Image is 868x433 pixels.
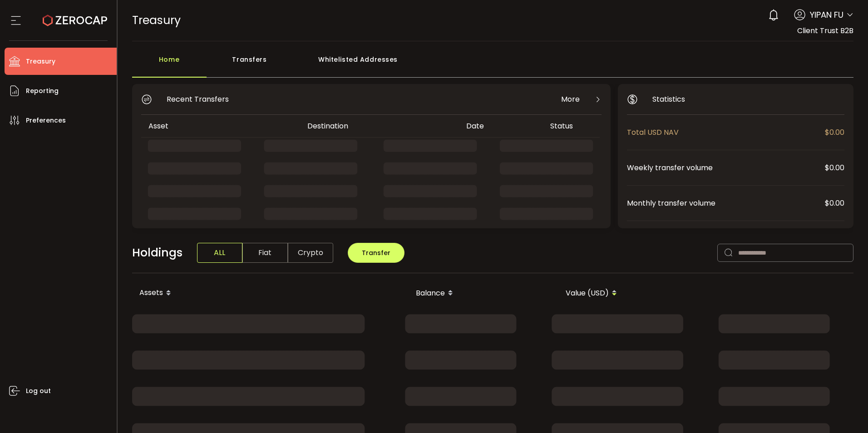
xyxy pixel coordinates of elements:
[627,197,825,209] span: Monthly transfer volume
[242,243,288,263] span: Fiat
[288,243,333,263] span: Crypto
[26,114,66,127] span: Preferences
[132,50,207,78] div: Home
[460,285,624,301] div: Value (USD)
[141,121,300,131] div: Asset
[26,84,59,98] span: Reporting
[26,384,51,398] span: Log out
[362,248,390,257] span: Transfer
[300,121,459,131] div: Destination
[543,121,600,131] div: Status
[825,162,844,173] span: $0.00
[132,244,182,261] span: Holdings
[797,25,853,36] span: Client Trust B2B
[197,243,242,263] span: ALL
[825,197,844,209] span: $0.00
[207,50,293,78] div: Transfers
[627,127,825,138] span: Total USD NAV
[26,55,55,68] span: Treasury
[348,243,404,263] button: Transfer
[296,285,460,301] div: Balance
[132,285,296,301] div: Assets
[810,9,843,21] span: YIPAN FU
[825,127,844,138] span: $0.00
[561,93,580,105] span: More
[652,93,685,105] span: Statistics
[293,50,424,78] div: Whitelisted Addresses
[627,162,825,173] span: Weekly transfer volume
[132,12,181,28] span: Treasury
[167,93,229,105] span: Recent Transfers
[459,121,543,131] div: Date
